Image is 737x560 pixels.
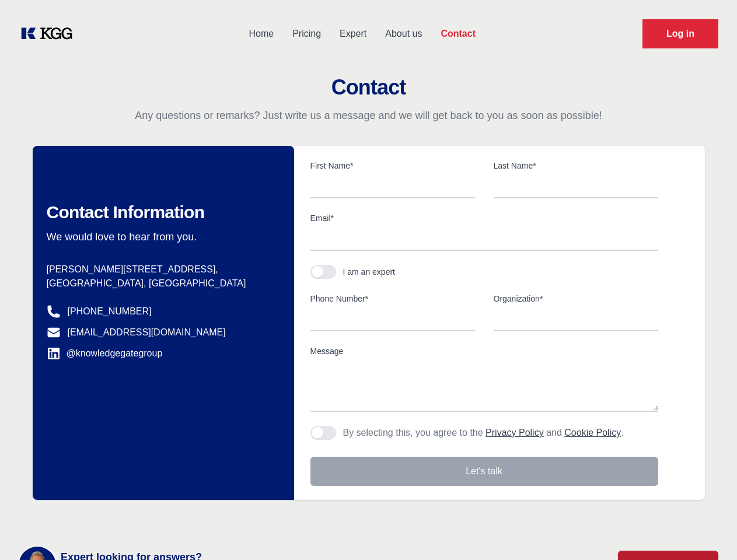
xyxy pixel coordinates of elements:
label: Last Name* [494,160,658,171]
p: [PERSON_NAME][STREET_ADDRESS], [47,262,275,276]
a: Request Demo [642,19,718,48]
a: [EMAIL_ADDRESS][DOMAIN_NAME] [68,325,226,339]
a: [PHONE_NUMBER] [68,304,152,318]
a: Home [239,19,283,49]
a: Privacy Policy [485,428,544,437]
h2: Contact Information [47,202,275,223]
a: Cookie Policy [564,428,621,437]
p: We would love to hear from you. [47,230,275,244]
p: By selecting this, you agree to the and . [343,426,624,440]
label: Organization* [494,293,658,304]
p: [GEOGRAPHIC_DATA], [GEOGRAPHIC_DATA] [47,276,275,290]
button: Let's talk [310,457,658,486]
label: Phone Number* [310,293,475,304]
h2: Contact [14,76,723,99]
a: Expert [330,19,376,49]
label: Email* [310,212,658,224]
label: Message [310,345,658,357]
div: I am an expert [343,266,396,278]
a: Pricing [283,19,330,49]
label: First Name* [310,160,475,171]
a: About us [376,19,431,49]
a: @knowledgegategroup [47,346,163,360]
a: Contact [431,19,485,49]
p: Any questions or remarks? Just write us a message and we will get back to you as soon as possible! [14,108,723,123]
a: KOL Knowledge Platform: Talk to Key External Experts (KEE) [19,24,82,43]
iframe: Chat Widget [679,504,737,560]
